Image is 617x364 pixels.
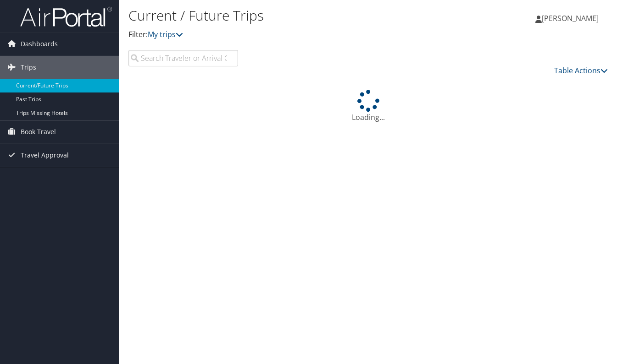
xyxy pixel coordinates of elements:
[542,13,599,23] span: [PERSON_NAME]
[21,33,58,55] span: Dashboards
[535,5,608,32] a: [PERSON_NAME]
[554,65,608,76] a: Table Actions
[128,50,238,66] input: Search Traveler or Arrival City
[21,144,69,167] span: Travel Approval
[21,120,56,143] span: Book Travel
[128,29,448,41] p: Filter:
[20,6,112,27] img: airportal-logo.png
[128,90,608,123] div: Loading...
[21,56,36,79] span: Trips
[128,6,448,25] h1: Current / Future Trips
[148,29,183,39] a: My trips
